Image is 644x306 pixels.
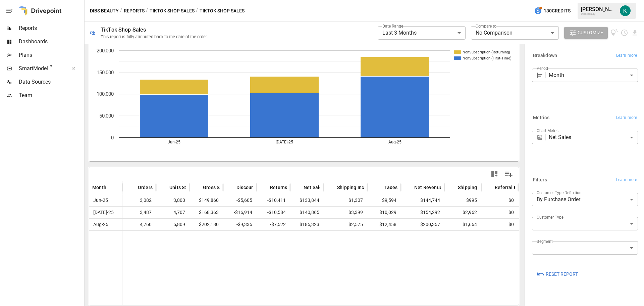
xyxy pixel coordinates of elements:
span: Shipping Fees [458,184,489,191]
span: Taxes [384,184,397,191]
span: Dashboards [19,38,83,46]
button: Sort [327,183,336,192]
span: -$10,411 [260,194,287,206]
div: [PERSON_NAME] [581,6,616,12]
label: Period [537,65,548,71]
button: Sort [107,183,116,192]
span: Learn more [616,52,637,59]
text: Aug-25 [388,140,401,144]
text: 100,000 [97,91,114,97]
span: -$5,605 [226,194,253,206]
span: -$7,522 [260,219,287,230]
text: [DATE]-25 [276,140,293,144]
label: Chart Metric [537,128,558,133]
span: $1,664 [448,219,478,230]
span: Discounts [236,184,258,191]
div: / [120,7,122,15]
span: Orders [138,184,153,191]
div: This report is fully attributed back to the date of the order. [101,34,208,39]
span: $140,865 [293,207,320,218]
text: 200,000 [97,48,114,54]
button: Sort [404,183,414,192]
span: Last 3 Months [382,30,417,36]
svg: A chart. [89,40,514,161]
button: Sort [226,183,236,192]
span: $168,363 [193,207,220,218]
span: 5,809 [159,219,186,230]
span: Referral Fees [495,184,524,191]
span: $133,844 [293,194,320,206]
span: $200,357 [404,219,441,230]
span: $995 [448,194,478,206]
span: Plans [19,51,83,59]
span: Data Sources [19,78,83,86]
text: NonSubscription (Returning) [463,50,510,54]
span: Reset Report [546,270,578,278]
div: 🛍 [90,30,95,36]
text: Jun-25 [168,140,180,144]
span: 130 Credits [544,7,571,15]
img: Katherine Rose [620,5,631,16]
div: / [146,7,148,15]
span: $0 [485,207,515,218]
span: Jun-25 [92,194,109,206]
span: 3,082 [126,194,153,206]
label: Customer Type Definition [537,190,582,195]
button: Reports [124,7,145,15]
div: TikTok Shop Sales [101,27,146,33]
span: $1,307 [327,194,364,206]
span: Month [92,184,106,191]
span: SmartModel [19,64,64,73]
div: By Purchase Order [532,193,638,206]
span: -$10,584 [260,207,287,218]
h6: Filters [533,176,547,184]
span: -$9,335 [226,219,253,230]
span: Customize [578,29,603,37]
span: Team [19,91,83,99]
button: Customize [564,27,608,39]
span: $185,323 [293,219,320,230]
button: Sort [448,183,457,192]
div: Net Sales [549,131,638,144]
button: Manage Columns [501,167,516,182]
span: $202,180 [193,219,220,230]
span: Aug-25 [92,219,109,230]
button: Sort [159,183,169,192]
span: Gross Sales [203,184,229,191]
text: NonSubscription (First-Time) [463,56,512,60]
span: ™ [48,63,53,72]
span: Returns [270,184,287,191]
button: Reset Report [532,268,583,280]
button: Sort [260,183,269,192]
label: Date Range [382,23,403,29]
span: 4,760 [126,219,153,230]
h6: Metrics [533,114,549,122]
span: $144,744 [404,194,441,206]
span: Learn more [616,177,637,183]
span: $3,399 [327,207,364,218]
h6: Breakdown [533,52,557,59]
span: $9,594 [371,194,397,206]
span: Shipping Income [337,184,374,191]
button: View documentation [610,27,618,39]
button: TikTok Shop Sales [150,7,195,15]
div: No Comparison [471,26,559,40]
button: Sort [485,183,494,192]
span: 4,707 [159,207,186,218]
span: 3,800 [159,194,186,206]
button: Download report [631,29,639,37]
button: Sort [193,183,202,192]
button: Sort [374,183,384,192]
div: / [196,7,198,15]
span: $2,575 [327,219,364,230]
span: $2,962 [448,207,478,218]
button: Schedule report [621,29,628,37]
span: $0 [485,194,515,206]
span: Net Revenue [414,184,442,191]
text: 150,000 [97,70,114,76]
button: DIBS Beauty [90,7,119,15]
label: Segment [537,238,552,244]
label: Compare to [476,23,496,29]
